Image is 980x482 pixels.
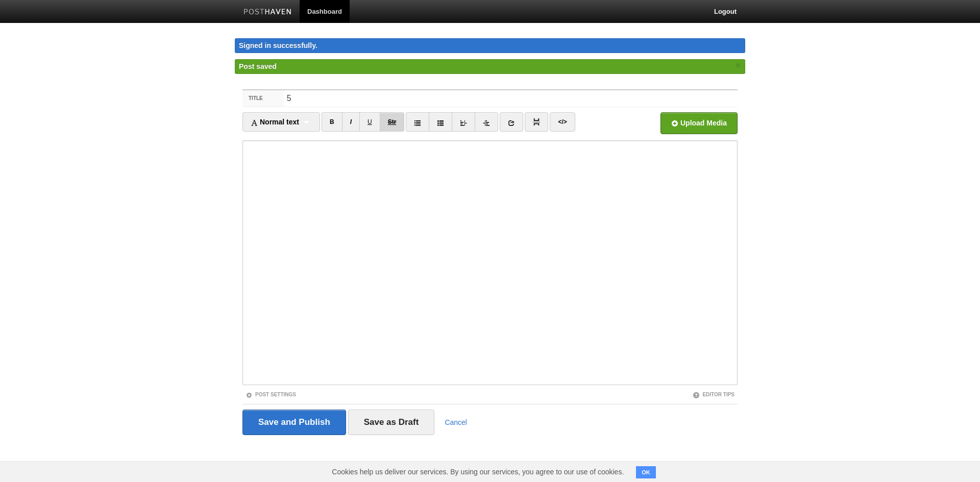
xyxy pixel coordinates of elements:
a: I [342,112,360,132]
a: Str [380,112,405,132]
button: OK [636,466,656,478]
span: Normal text [251,118,299,126]
a: Post Settings [246,392,296,397]
input: Save and Publish [242,410,346,435]
a: </> [550,112,575,132]
a: B [322,112,342,132]
a: × [733,59,743,72]
label: Title [242,90,284,107]
span: Post saved [239,62,277,70]
span: Cookies help us deliver our services. By using our services, you agree to our use of cookies. [322,462,634,482]
div: Signed in successfully. [235,38,745,53]
img: Posthaven-bar [243,9,292,16]
del: Str [388,118,397,125]
a: U [359,112,380,132]
a: Cancel [445,418,467,426]
input: Save as Draft [348,410,435,435]
a: Editor Tips [693,392,734,397]
img: pagebreak-icon.png [533,118,540,125]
